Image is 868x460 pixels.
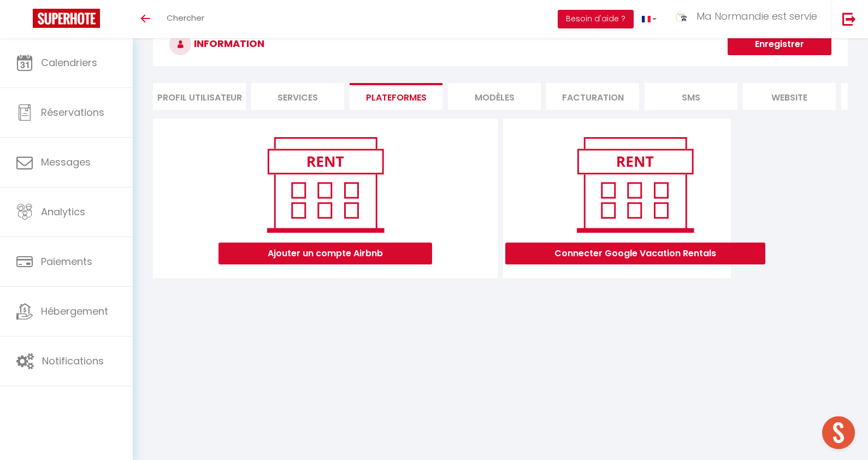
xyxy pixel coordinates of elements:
h3: INFORMATION [153,22,848,66]
li: SMS [645,83,737,110]
img: rent.png [565,132,705,237]
li: website [743,83,836,110]
li: MODÈLES [448,83,541,110]
button: Connecter Google Vacation Rentals [505,243,765,264]
span: Calendriers [41,56,97,69]
span: Messages [41,155,91,169]
img: ... [673,11,689,22]
img: rent.png [256,132,395,237]
span: Chercher [167,12,204,23]
img: logout [842,12,856,26]
button: Besoin d'aide ? [558,10,634,28]
button: Ajouter un compte Airbnb [219,243,432,264]
span: Hébergement [41,304,108,318]
span: Notifications [42,354,104,368]
span: Ma Normandie est servie [696,9,817,23]
div: Ouvrir le chat [822,416,855,449]
span: Paiements [41,255,92,268]
span: Réservations [41,105,104,119]
li: Profil Utilisateur [153,83,246,110]
li: Facturation [546,83,639,110]
img: Super Booking [33,9,100,28]
span: Analytics [41,205,85,219]
button: Enregistrer [728,33,831,55]
li: Services [251,83,344,110]
li: Plateformes [350,83,442,110]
